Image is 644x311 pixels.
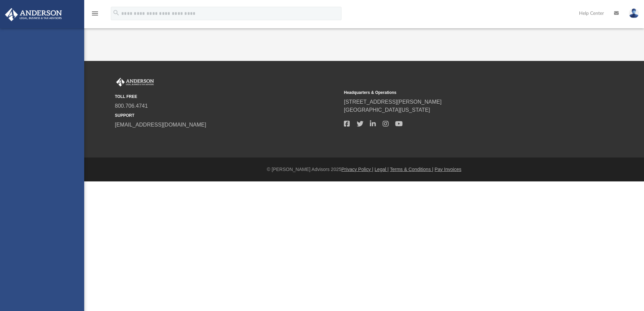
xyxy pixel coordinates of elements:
i: menu [91,9,99,18]
a: [EMAIL_ADDRESS][DOMAIN_NAME] [115,122,206,128]
a: Legal | [375,167,389,172]
a: Terms & Conditions | [390,167,433,172]
small: SUPPORT [115,112,339,118]
img: Anderson Advisors Platinum Portal [3,8,64,21]
a: [GEOGRAPHIC_DATA][US_STATE] [344,107,430,113]
a: menu [91,13,99,18]
div: © [PERSON_NAME] Advisors 2025 [84,166,644,173]
img: User Pic [629,8,639,18]
small: Headquarters & Operations [344,90,568,96]
a: Privacy Policy | [342,167,374,172]
a: Pay Invoices [434,167,461,172]
a: [STREET_ADDRESS][PERSON_NAME] [344,99,442,105]
small: TOLL FREE [115,94,339,100]
a: 800.706.4741 [115,103,148,109]
img: Anderson Advisors Platinum Portal [115,78,155,87]
i: search [112,9,120,16]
